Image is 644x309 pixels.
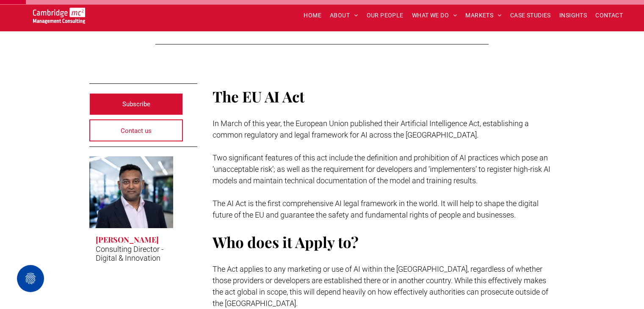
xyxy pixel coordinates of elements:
[96,245,167,262] p: Consulting Director - Digital & Innovation
[213,265,548,308] span: The Act applies to any marketing or use of AI within the [GEOGRAPHIC_DATA], regardless of whether...
[213,232,359,252] span: Who does it Apply to?
[461,9,506,22] a: MARKETS
[362,9,407,22] a: OUR PEOPLE
[326,9,362,22] a: ABOUT
[506,9,555,22] a: CASE STUDIES
[89,119,183,141] a: Contact us
[122,94,150,115] span: Subscribe
[213,199,539,219] span: The AI Act is the first comprehensive AI legal framework in the world. It will help to shape the ...
[555,9,591,22] a: INSIGHTS
[33,8,85,24] img: Go to Homepage
[591,9,627,22] a: CONTACT
[213,86,304,106] span: The EU AI Act
[213,153,550,185] span: Two significant features of this act include the definition and prohibition of AI practices which...
[299,9,326,22] a: HOME
[89,156,174,228] a: Rachi Weerasinghe
[33,9,85,18] a: Your Business Transformed | Cambridge Management Consulting
[96,235,159,245] h3: [PERSON_NAME]
[408,9,462,22] a: WHAT WE DO
[213,119,529,139] span: In March of this year, the European Union published their Artificial Intelligence Act, establishi...
[121,120,152,141] span: Contact us
[89,93,183,115] a: Subscribe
